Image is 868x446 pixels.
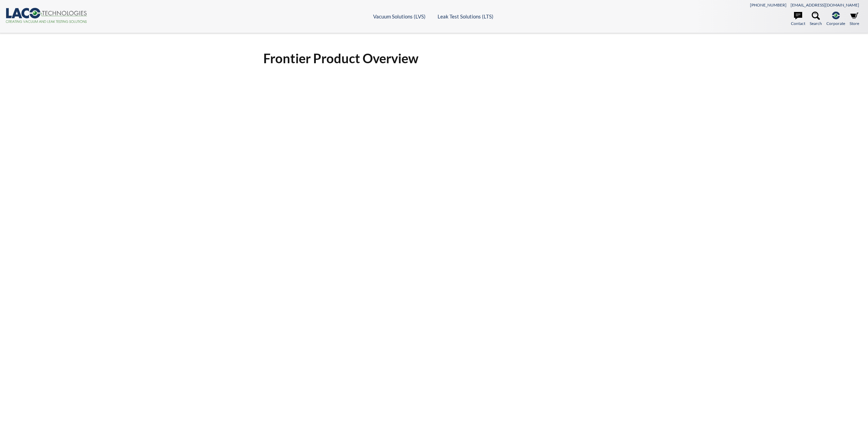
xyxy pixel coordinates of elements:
[791,2,859,8] a: [EMAIL_ADDRESS][DOMAIN_NAME]
[263,50,605,67] h1: Frontier Product Overview
[850,12,859,27] a: Store
[810,12,822,27] a: Search
[826,20,845,27] span: Corporate
[791,12,805,27] a: Contact
[438,13,494,19] a: Leak Test Solutions (LTS)
[373,13,426,19] a: Vacuum Solutions (LVS)
[750,2,786,8] a: [PHONE_NUMBER]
